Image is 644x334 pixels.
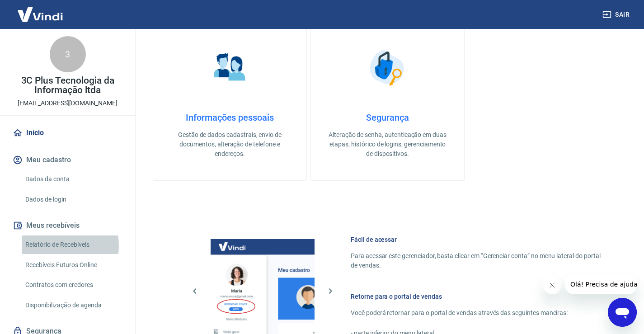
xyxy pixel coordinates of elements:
[543,276,561,294] iframe: Fechar mensagem
[351,235,601,244] h6: Fácil de acessar
[18,99,118,108] p: [EMAIL_ADDRESS][DOMAIN_NAME]
[168,112,292,123] h4: Informações pessoais
[50,36,86,72] div: 3
[608,298,637,327] iframe: Botão para abrir a janela de mensagens
[168,130,292,159] p: Gestão de dados cadastrais, envio de documentos, alteração de telefone e endereços.
[325,130,450,159] p: Alteração de senha, autenticação em duas etapas, histórico de logins, gerenciamento de dispositivos.
[310,23,465,181] a: SegurançaSegurançaAlteração de senha, autenticação em duas etapas, histórico de logins, gerenciam...
[351,251,601,270] p: Para acessar este gerenciador, basta clicar em “Gerenciar conta” no menu lateral do portal de ven...
[207,45,253,90] img: Informações pessoais
[22,256,124,274] a: Recebíveis Futuros Online
[11,150,124,170] button: Meu cadastro
[153,23,307,181] a: Informações pessoaisInformações pessoaisGestão de dados cadastrais, envio de documentos, alteraçã...
[22,170,124,188] a: Dados da conta
[5,6,76,14] span: Olá! Precisa de ajuda?
[22,276,124,294] a: Contratos com credores
[11,0,70,28] img: Vindi
[22,190,124,209] a: Dados de login
[325,112,450,123] h4: Segurança
[11,216,124,235] button: Meus recebíveis
[7,76,128,95] p: 3C Plus Tecnologia da Informação ltda
[22,296,124,315] a: Disponibilização de agenda
[22,235,124,254] a: Relatório de Recebíveis
[351,308,601,318] p: Você poderá retornar para o portal de vendas através das seguintes maneiras:
[365,45,410,90] img: Segurança
[601,6,633,23] button: Sair
[351,292,601,301] h6: Retorne para o portal de vendas
[565,274,637,294] iframe: Mensagem da empresa
[11,123,124,143] a: Início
